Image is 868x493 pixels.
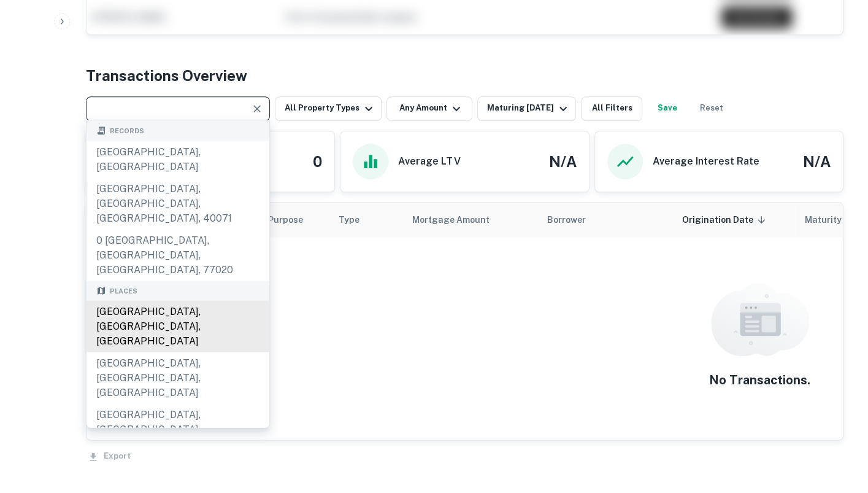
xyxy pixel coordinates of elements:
h4: N/A [549,150,577,173]
th: Borrower [537,203,672,237]
span: Places [110,285,137,296]
h5: No Transactions. [709,371,810,389]
span: Mortgage Amount [412,212,505,227]
th: Origination Date [672,203,795,237]
button: Clear [248,100,266,117]
button: All Filters [581,96,642,121]
div: Maturing [DATE] [487,101,570,116]
h6: Maturity Date [805,213,864,227]
button: Maturing [DATE] [477,96,576,121]
div: [GEOGRAPHIC_DATA], [GEOGRAPHIC_DATA], [GEOGRAPHIC_DATA] [86,352,269,403]
div: [GEOGRAPHIC_DATA], [GEOGRAPHIC_DATA], [GEOGRAPHIC_DATA], 40071 [86,177,269,229]
button: Any Amount [386,96,472,121]
span: Origination Date [682,212,769,227]
span: Borrower [547,212,586,227]
button: Reset [691,96,731,121]
img: empty content [711,282,809,356]
h6: Average LTV [398,154,460,169]
th: Purpose [258,203,329,237]
span: Type [339,212,375,227]
button: Save your search to get updates of matches that match your search criteria. [647,96,686,121]
h6: Average Interest Rate [653,154,759,169]
div: 0 [GEOGRAPHIC_DATA], [GEOGRAPHIC_DATA], [GEOGRAPHIC_DATA], 77020 [86,229,269,281]
span: Purpose [268,212,319,227]
h4: N/A [803,150,831,173]
div: [GEOGRAPHIC_DATA], [GEOGRAPHIC_DATA] [86,141,269,177]
th: Mortgage Amount [402,203,537,237]
th: Type [329,203,402,237]
h4: Transactions Overview [86,64,247,87]
span: Records [110,125,144,136]
div: scrollable content [86,203,843,440]
button: All Property Types [275,96,382,121]
h4: 0 [313,150,322,173]
div: [GEOGRAPHIC_DATA], [GEOGRAPHIC_DATA], [GEOGRAPHIC_DATA] [86,403,269,455]
div: [GEOGRAPHIC_DATA], [GEOGRAPHIC_DATA], [GEOGRAPHIC_DATA] [86,300,269,352]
